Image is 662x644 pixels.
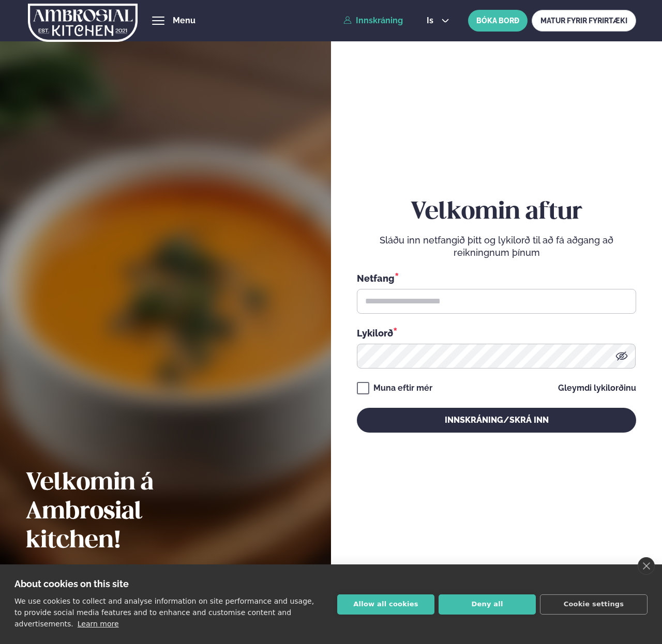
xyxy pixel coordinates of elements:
a: Learn more [78,620,119,628]
button: Deny all [439,594,536,615]
p: Sláðu inn netfangið þitt og lykilorð til að fá aðgang að reikningnum þínum [357,234,636,259]
a: close [638,557,655,575]
p: We use cookies to collect and analyse information on site performance and usage, to provide socia... [14,597,314,628]
a: Gleymdi lykilorðinu [558,384,636,392]
button: hamburger [152,14,164,27]
button: BÓKA BORÐ [468,10,528,32]
span: is [427,17,437,25]
button: Allow all cookies [337,594,434,615]
div: Lykilorð [357,326,636,340]
h2: Velkomin aftur [357,198,636,227]
button: Innskráning/Skrá inn [357,408,636,433]
h2: Velkomin á Ambrosial kitchen! [26,469,240,556]
div: Netfang [357,271,636,285]
a: MATUR FYRIR FYRIRTÆKI [532,10,636,32]
a: Innskráning [343,16,403,25]
button: Cookie settings [540,594,648,615]
img: logo [28,2,138,44]
strong: About cookies on this site [14,578,129,589]
button: is [418,17,457,25]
